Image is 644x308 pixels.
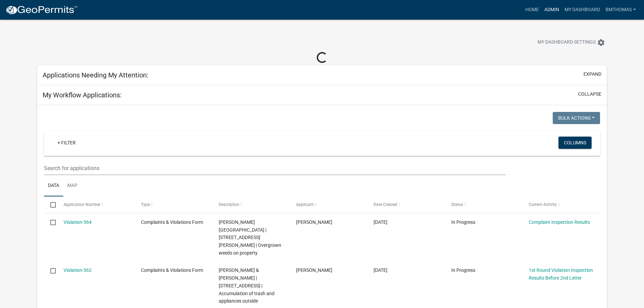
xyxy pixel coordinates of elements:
[529,267,593,281] a: 1st Round Violation Inspection Results Before 2nd Letter
[212,196,289,213] datatable-header-cell: Description
[445,196,522,213] datatable-header-cell: Status
[64,202,100,207] span: Application Number
[562,3,603,16] a: My Dashboard
[578,91,601,98] button: collapse
[597,39,605,47] i: settings
[43,91,122,99] h5: My Workflow Applications:
[64,219,92,225] a: Violation-564
[290,196,367,213] datatable-header-cell: Applicant
[374,267,387,273] span: 09/04/2025
[451,267,475,273] span: In Progress
[219,219,281,256] span: LaFerney, Brandon | 3415 WESTOVER ST. | Overgrown weeds on property
[532,36,611,49] button: My Dashboard Settingssettings
[451,202,463,207] span: Status
[451,219,475,225] span: In Progress
[553,112,600,124] button: Bulk Actions
[141,219,203,225] span: Complaints & Violations Form
[44,175,63,197] a: Data
[296,267,332,273] span: Brooklyn Thomas
[43,71,148,79] h5: Applications Needing My Attention:
[558,137,592,149] button: Columns
[296,219,332,225] span: Brooklyn Thomas
[374,219,387,225] span: 09/09/2025
[529,202,557,207] span: Current Activity
[583,71,601,78] button: expand
[219,202,239,207] span: Description
[523,3,542,16] a: Home
[63,175,81,197] a: Map
[296,202,314,207] span: Applicant
[522,196,600,213] datatable-header-cell: Current Activity
[219,267,275,304] span: Harshman, Daniel W & Ellen R | 2510 E CHILI CEMETERY RD | Accumulation of trash and appliances ou...
[57,196,135,213] datatable-header-cell: Application Number
[141,267,203,273] span: Complaints & Violations Form
[52,137,81,149] a: + Filter
[44,161,505,175] input: Search for applications
[64,267,92,273] a: Violation-562
[538,39,596,47] span: My Dashboard Settings
[44,196,57,213] datatable-header-cell: Select
[529,219,590,225] a: Complaint Inspection Results
[603,3,639,16] a: bmthomas
[374,202,397,207] span: Date Created
[367,196,445,213] datatable-header-cell: Date Created
[141,202,150,207] span: Type
[542,3,562,16] a: Admin
[135,196,212,213] datatable-header-cell: Type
